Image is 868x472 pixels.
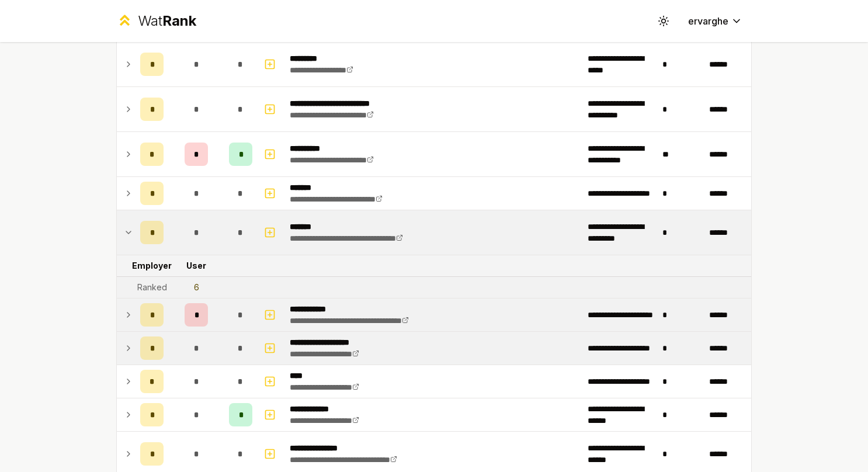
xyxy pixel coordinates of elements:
[679,11,752,32] button: ervarghe
[137,282,167,293] div: Ranked
[162,12,196,29] span: Rank
[138,12,196,30] div: Wat
[168,255,224,276] td: User
[688,14,728,28] span: ervarghe
[116,12,196,30] a: WatRank
[194,282,199,293] div: 6
[136,255,168,276] td: Employer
